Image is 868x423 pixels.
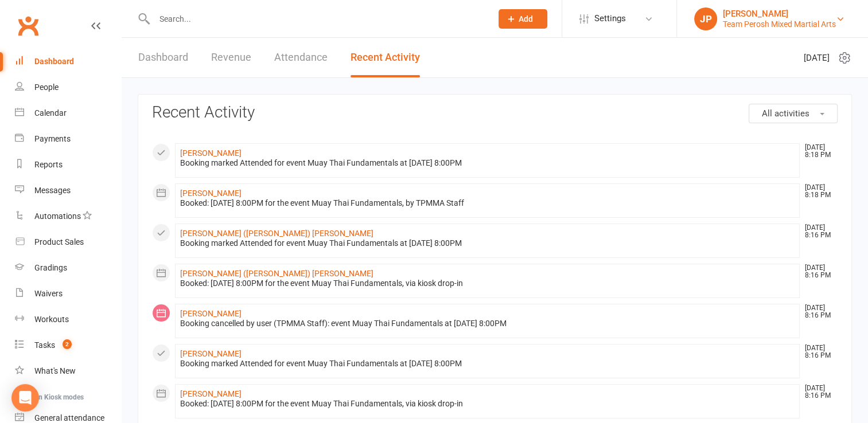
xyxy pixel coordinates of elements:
div: Gradings [34,263,67,272]
span: [DATE] [804,51,830,65]
a: [PERSON_NAME] [180,148,242,158]
div: Payments [34,134,71,143]
a: Revenue [211,38,251,77]
a: Product Sales [15,229,121,255]
a: Gradings [15,255,121,281]
a: Attendance [274,38,328,77]
a: [PERSON_NAME] [180,349,242,358]
div: [PERSON_NAME] [723,9,836,19]
time: [DATE] 8:18 PM [799,144,837,159]
a: [PERSON_NAME] [180,389,242,398]
div: What's New [34,366,76,375]
div: Tasks [34,340,55,350]
a: Dashboard [138,38,188,77]
a: [PERSON_NAME] ([PERSON_NAME]) [PERSON_NAME] [180,269,373,278]
span: All activities [762,108,809,119]
div: Workouts [34,315,69,324]
a: Messages [15,178,121,203]
time: [DATE] 8:18 PM [799,184,837,199]
div: Booking marked Attended for event Muay Thai Fundamentals at [DATE] 8:00PM [180,158,795,168]
span: 2 [63,339,72,349]
div: Booking marked Attended for event Muay Thai Fundamentals at [DATE] 8:00PM [180,359,795,369]
div: Product Sales [34,237,84,246]
div: Messages [34,186,71,195]
a: Reports [15,152,121,178]
div: Calendar [34,108,67,117]
a: [PERSON_NAME] [180,309,242,318]
a: Payments [15,126,121,152]
input: Search... [151,11,484,27]
a: Recent Activity [351,38,420,77]
time: [DATE] 8:16 PM [799,385,837,399]
a: Waivers [15,281,121,307]
time: [DATE] 8:16 PM [799,224,837,239]
a: Workouts [15,307,121,332]
div: Booked: [DATE] 8:00PM for the event Muay Thai Fundamentals, via kiosk drop-in [180,279,795,288]
div: Booked: [DATE] 8:00PM for the event Muay Thai Fundamentals, by TPMMA Staff [180,198,795,208]
div: Reports [34,160,63,169]
a: [PERSON_NAME] ([PERSON_NAME]) [PERSON_NAME] [180,229,373,238]
a: [PERSON_NAME] [180,189,242,198]
span: Settings [594,6,626,32]
button: Add [499,9,547,29]
span: Add [519,14,533,23]
div: Team Perosh Mixed Martial Arts [723,19,836,29]
a: People [15,75,121,100]
div: General attendance [34,413,104,422]
time: [DATE] 8:16 PM [799,344,837,359]
button: All activities [749,104,838,123]
a: Dashboard [15,49,121,75]
a: Clubworx [14,11,42,40]
time: [DATE] 8:16 PM [799,304,837,319]
div: Booked: [DATE] 8:00PM for the event Muay Thai Fundamentals, via kiosk drop-in [180,399,795,409]
h3: Recent Activity [152,104,838,122]
div: Booking marked Attended for event Muay Thai Fundamentals at [DATE] 8:00PM [180,238,795,248]
a: Automations [15,203,121,229]
a: What's New [15,358,121,384]
div: JP [694,7,717,30]
a: Calendar [15,100,121,126]
time: [DATE] 8:16 PM [799,264,837,279]
div: People [34,83,59,92]
div: Automations [34,211,81,221]
a: Tasks 2 [15,332,121,358]
div: Open Intercom Messenger [11,384,39,412]
div: Booking cancelled by user (TPMMA Staff): event Muay Thai Fundamentals at [DATE] 8:00PM [180,319,795,328]
div: Waivers [34,289,63,298]
div: Dashboard [34,57,74,66]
